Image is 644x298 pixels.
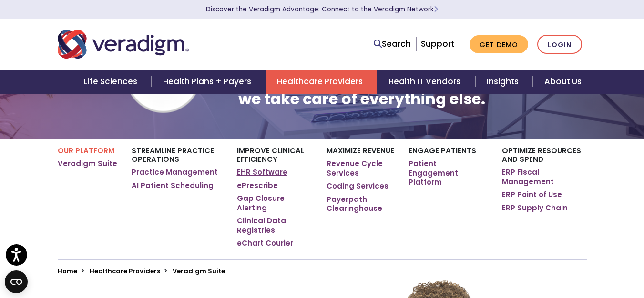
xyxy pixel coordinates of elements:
[502,190,562,199] a: ERP Point of Use
[132,168,218,177] a: Practice Management
[238,71,485,108] h1: You take care of your patients, we take care of everything else.
[470,35,528,54] a: Get Demo
[434,5,438,14] span: Learn More
[237,181,278,190] a: ePrescribe
[409,159,488,187] a: Patient Engagement Platform
[502,168,586,186] a: ERP Fiscal Management
[537,35,582,54] a: Login
[421,38,454,50] a: Support
[374,38,411,50] a: Search
[237,194,313,212] a: Gap Closure Alerting
[132,181,214,190] a: AI Patient Scheduling
[237,238,293,248] a: eChart Courier
[58,29,189,60] img: Veradigm logo
[327,195,394,213] a: Payerpath Clearinghouse
[327,181,388,191] a: Coding Services
[58,267,77,276] a: Home
[377,70,475,94] a: Health IT Vendors
[206,5,438,14] a: Discover the Veradigm Advantage: Connect to the Veradigm NetworkLearn More
[58,159,117,169] a: Veradigm Suite
[72,70,152,94] a: Life Sciences
[90,267,160,276] a: Healthcare Providers
[5,270,28,293] button: Open CMP widget
[266,70,377,94] a: Healthcare Providers
[152,70,266,94] a: Health Plans + Payers
[237,216,313,235] a: Clinical Data Registries
[475,70,533,94] a: Insights
[533,70,593,94] a: About Us
[237,168,287,177] a: EHR Software
[327,159,394,178] a: Revenue Cycle Services
[502,203,568,213] a: ERP Supply Chain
